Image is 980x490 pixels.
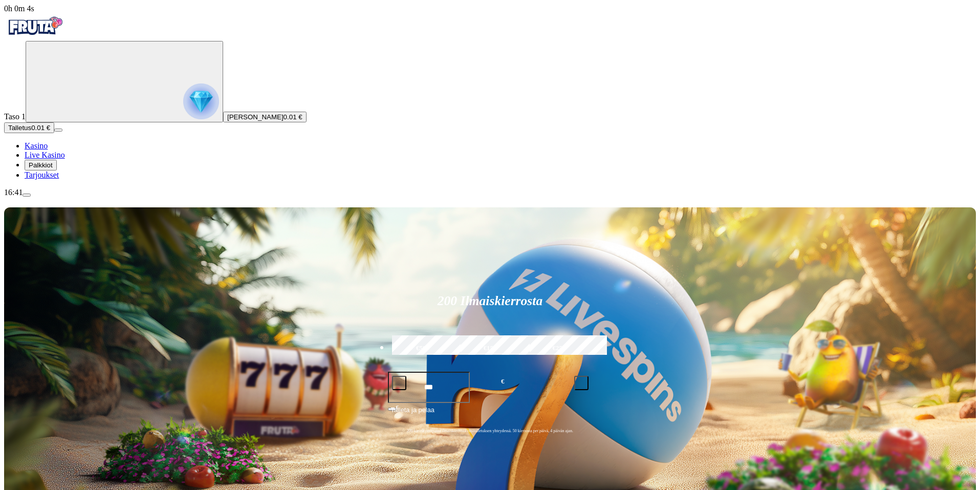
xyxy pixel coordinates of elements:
[4,141,976,180] nav: Main menu
[284,113,302,121] span: 0.01 €
[25,160,57,171] button: Palkkiot
[4,13,976,180] nav: Primary
[4,4,34,13] span: user session time
[389,334,453,364] label: €50
[54,129,62,132] button: menu
[4,188,23,197] span: 16:41
[501,377,504,387] span: €
[4,112,26,121] span: Taso 1
[227,113,284,121] span: [PERSON_NAME]
[4,13,66,39] img: Fruta
[23,194,31,197] button: menu
[8,124,31,132] span: Talletus
[223,112,307,122] button: [PERSON_NAME]0.01 €
[527,334,591,364] label: €250
[574,376,589,390] button: plus icon
[391,405,434,423] span: Talleta ja pelaa
[29,161,53,169] span: Palkkiot
[396,404,399,410] span: €
[25,151,65,159] a: Live Kasino
[4,122,54,133] button: Talletusplus icon0.01 €
[388,404,593,424] button: Talleta ja pelaa
[458,334,521,364] label: €150
[26,41,223,122] button: reward progress
[392,376,406,390] button: minus icon
[183,83,219,119] img: reward progress
[4,32,66,40] a: Fruta
[25,171,59,179] a: Tarjoukset
[25,141,48,150] a: Kasino
[31,124,50,132] span: 0.01 €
